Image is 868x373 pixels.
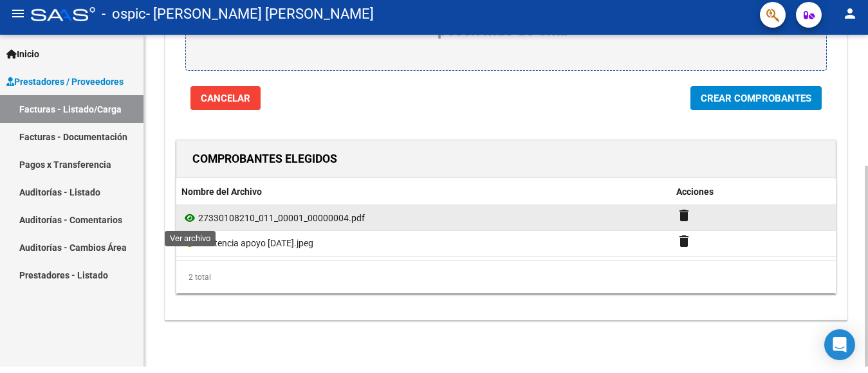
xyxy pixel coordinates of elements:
[6,75,124,89] span: Prestadores / Proveedores
[10,6,26,21] mat-icon: menu
[671,178,836,206] datatable-header-cell: Acciones
[198,213,365,223] span: 27330108210_011_00001_00000004.pdf
[842,6,858,21] mat-icon: person
[690,86,822,110] button: Crear Comprobantes
[676,208,692,223] mat-icon: delete
[701,93,811,104] span: Crear Comprobantes
[201,93,250,104] span: Cancelar
[676,186,714,197] span: Acciones
[176,178,671,206] datatable-header-cell: Nombre del Archivo
[676,233,692,249] mat-icon: delete
[190,86,261,110] button: Cancelar
[192,149,337,169] h1: COMPROBANTES ELEGIDOS
[176,261,836,293] div: 2 total
[181,186,262,197] span: Nombre del Archivo
[6,47,39,61] span: Inicio
[198,238,313,248] span: asistencia apoyo [DATE].jpeg
[824,329,855,360] div: Open Intercom Messenger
